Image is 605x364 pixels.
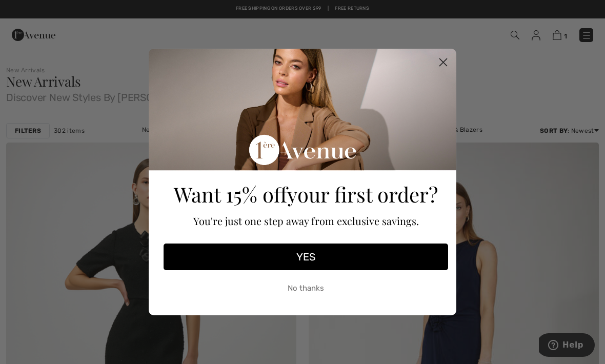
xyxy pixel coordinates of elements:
span: your first order? [287,180,438,208]
span: Want 15% off [174,180,287,208]
button: No thanks [164,275,448,301]
span: You're just one step away from exclusive savings. [193,214,419,228]
span: Help [24,7,45,16]
button: YES [164,244,448,270]
button: Close dialog [434,53,452,71]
